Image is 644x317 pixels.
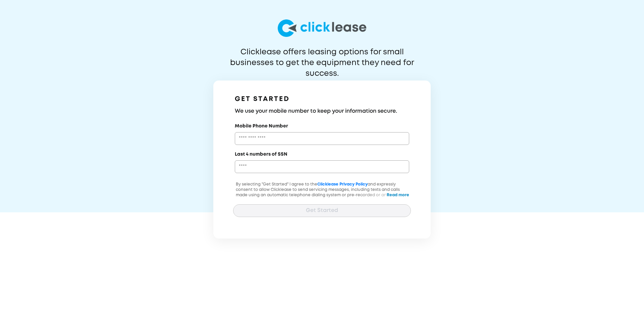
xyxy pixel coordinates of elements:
p: By selecting "Get Started" I agree to the and expressly consent to allow Clicklease to send servi... [233,182,411,214]
label: Last 4 numbers of SSN [235,151,287,158]
button: Get Started [233,204,411,217]
img: logo-larg [278,19,366,37]
h1: GET STARTED [235,94,409,105]
label: Mobile Phone Number [235,123,288,129]
p: Clicklease offers leasing options for small businesses to get the equipment they need for success. [214,47,430,68]
h3: We use your mobile number to keep your information secure. [235,107,409,115]
a: Clicklease Privacy Policy [317,182,368,186]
